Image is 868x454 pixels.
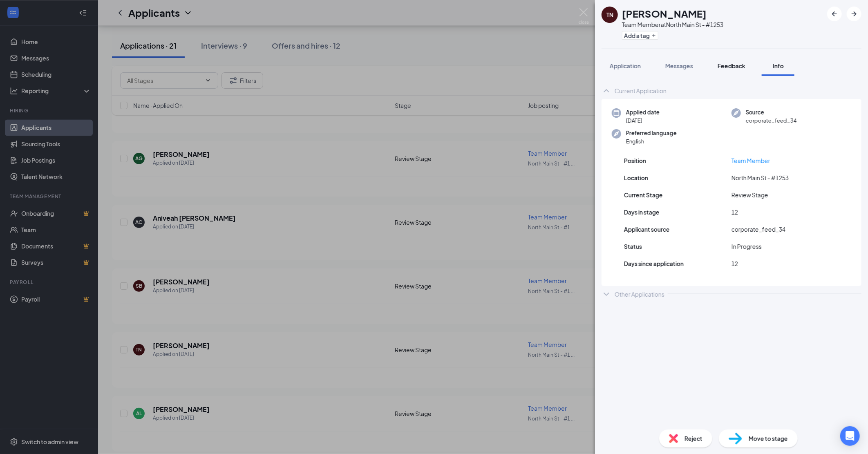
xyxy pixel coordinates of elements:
span: Days since application [624,259,684,268]
span: [DATE] [626,116,660,125]
span: English [626,137,677,145]
span: Applied date [626,108,660,116]
span: Location [624,173,648,182]
svg: ArrowRight [849,9,859,19]
span: corporate_feed_34 [746,116,797,125]
div: Other Applications [615,290,664,298]
span: Application [610,62,641,69]
span: Move to stage [749,434,788,443]
svg: ChevronDown [602,289,611,299]
span: Info [773,62,784,69]
div: Open Intercom Messenger [840,426,860,446]
svg: ChevronUp [602,86,611,96]
svg: Plus [651,33,656,38]
span: Days in stage [624,208,660,217]
span: In Progress [732,242,762,251]
span: Status [624,242,642,251]
span: Source [746,108,797,116]
span: corporate_feed_34 [732,225,785,234]
div: TN [606,11,613,19]
span: 12 [732,208,738,217]
span: Messages [665,62,693,69]
span: Review Stage [732,190,768,199]
span: Current Stage [624,190,663,199]
span: North Main St - #1253 [732,173,789,182]
span: 12 [732,259,738,268]
svg: ArrowLeftNew [830,9,839,19]
span: Applicant source [624,225,670,234]
div: Current Application [615,87,667,95]
span: Reject [685,434,702,443]
a: Team Member [732,157,770,164]
span: Position [624,156,646,165]
button: PlusAdd a tag [622,31,658,40]
h1: [PERSON_NAME] [622,7,707,20]
span: Preferred language [626,129,677,137]
button: ArrowLeftNew [827,7,842,21]
div: Team Member at North Main St - #1253 [622,20,723,29]
span: Feedback [718,62,745,69]
button: ArrowRight [847,7,861,21]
